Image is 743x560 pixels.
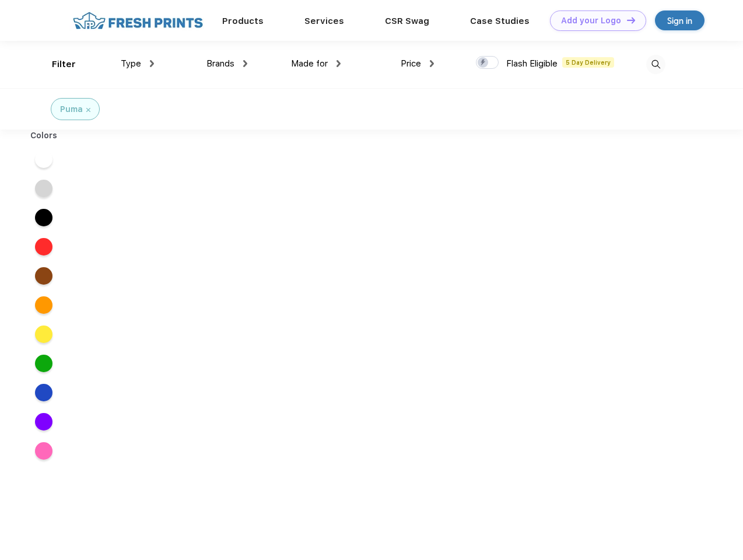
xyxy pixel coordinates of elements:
[206,58,234,69] span: Brands
[385,16,429,26] a: CSR Swag
[667,14,692,27] div: Sign in
[430,60,434,67] img: dropdown.png
[337,60,341,67] img: dropdown.png
[22,129,66,142] div: Colors
[222,16,264,26] a: Products
[561,16,621,26] div: Add your Logo
[121,58,141,69] span: Type
[506,58,558,69] span: Flash Eligible
[304,16,344,26] a: Services
[60,103,83,116] div: Puma
[627,17,635,23] img: DT
[562,57,614,68] span: 5 Day Delivery
[243,60,247,67] img: dropdown.png
[86,108,90,112] img: filter_cancel.svg
[150,60,154,67] img: dropdown.png
[52,58,76,71] div: Filter
[655,10,705,30] a: Sign in
[401,58,421,69] span: Price
[646,55,665,74] img: desktop_search.svg
[69,10,206,31] img: fo%20logo%202.webp
[291,58,328,69] span: Made for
